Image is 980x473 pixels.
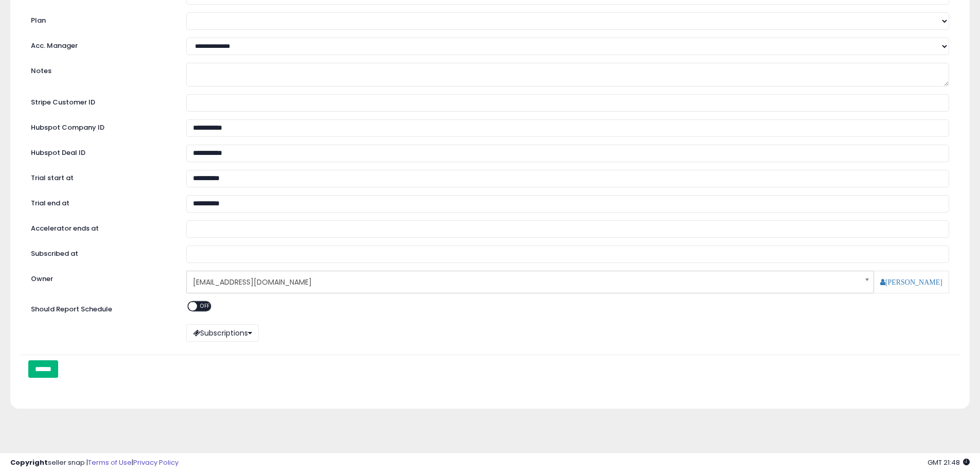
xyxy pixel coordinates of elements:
[186,324,259,342] button: Subscriptions
[23,246,179,259] label: Subscribed at
[193,273,853,291] span: [EMAIL_ADDRESS][DOMAIN_NAME]
[23,12,179,26] label: Plan
[23,170,179,183] label: Trial start at
[31,305,112,314] label: Should Report Schedule
[133,458,179,467] a: Privacy Policy
[23,119,179,133] label: Hubspot Company ID
[10,458,48,467] strong: Copyright
[23,220,179,234] label: Accelerator ends at
[928,458,970,467] span: 2025-08-13 21:48 GMT
[198,302,214,310] span: OFF
[31,274,53,284] label: Owner
[23,38,179,51] label: Acc. Manager
[10,458,179,468] div: seller snap | |
[23,63,179,76] label: Notes
[23,195,179,208] label: Trial end at
[880,278,942,286] a: [PERSON_NAME]
[23,145,179,158] label: Hubspot Deal ID
[23,94,179,108] label: Stripe Customer ID
[88,458,132,467] a: Terms of Use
